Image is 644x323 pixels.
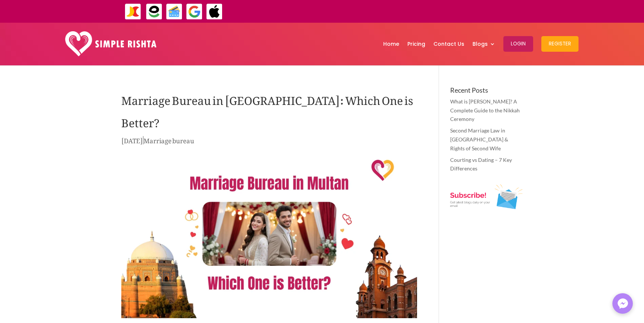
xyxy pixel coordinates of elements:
img: GooglePay-icon [186,3,203,20]
a: Register [541,25,579,63]
button: Register [541,36,579,52]
img: Credit Cards [166,3,183,20]
img: ApplePay-icon [206,3,223,20]
button: Login [503,36,533,52]
a: Marriage bureau [144,131,194,147]
span: [DATE] [121,131,143,147]
h1: Marriage Bureau in [GEOGRAPHIC_DATA]: Which One is Better? [121,87,417,135]
a: Blogs [472,25,495,63]
a: Courting vs Dating – 7 Key Differences [450,157,512,172]
a: Login [503,25,533,63]
a: Contact Us [433,25,464,63]
img: Best Marriage Bureau in Multan in 2025 - Which One is Better? [121,152,417,318]
a: What is [PERSON_NAME]? A Complete Guide to the Nikkah Ceremony [450,98,520,122]
h4: Recent Posts [450,87,523,97]
img: JazzCash-icon [125,3,141,20]
a: Second Marriage Law in [GEOGRAPHIC_DATA] & Rights of Second Wife [450,127,508,151]
img: EasyPaisa-icon [146,3,163,20]
img: Messenger [615,296,630,311]
a: Pricing [407,25,425,63]
p: | [121,135,417,150]
a: Home [383,25,399,63]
